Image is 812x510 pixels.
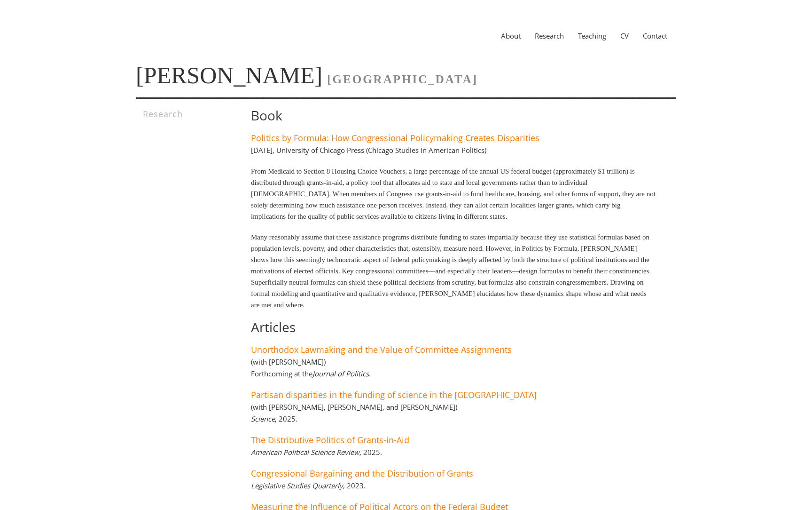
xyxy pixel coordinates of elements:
[251,231,656,311] p: Many reasonably assume that these assistance programs distribute funding to states impartially be...
[251,320,656,335] h1: Articles
[143,108,224,120] h3: Research
[251,145,486,155] h4: [DATE], University of Chicago Press (Chicago Studies in American Politics)
[251,447,382,457] h4: , 2025.
[636,31,674,40] a: Contact
[251,447,359,457] i: American Political Science Review
[251,132,539,143] a: Politics by Formula: How Congressional Policymaking Creates Disparities
[251,481,366,490] h4: , 2023.
[528,31,571,40] a: Research
[494,31,528,40] a: About
[251,389,537,400] a: Partisan disparities in the funding of science in the [GEOGRAPHIC_DATA]
[251,166,656,222] p: From Medicaid to Section 8 Housing Choice Vouchers, a large percentage of the annual US federal b...
[327,73,478,86] span: [GEOGRAPHIC_DATA]
[251,402,457,423] h4: (with [PERSON_NAME], [PERSON_NAME], and [PERSON_NAME]) , 2025.
[136,62,322,88] a: [PERSON_NAME]
[251,481,343,490] i: Legislative Studies Quarterly
[613,31,636,40] a: CV
[251,344,512,355] a: Unorthodox Lawmaking and the Value of Committee Assignments
[251,108,656,123] h1: Book
[251,468,473,479] a: Congressional Bargaining and the Distribution of Grants
[251,434,409,446] a: The Distributive Politics of Grants-in-Aid
[251,357,371,378] h4: (with [PERSON_NAME]) Forthcoming at the .
[571,31,613,40] a: Teaching
[251,414,275,423] i: Science
[312,369,369,378] i: Journal of Politics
